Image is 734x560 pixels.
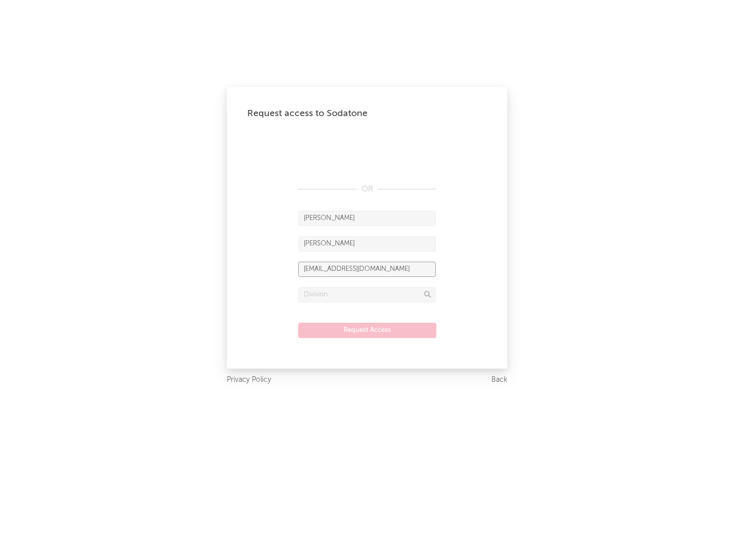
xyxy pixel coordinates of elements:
[298,183,436,195] div: OR
[298,236,436,251] input: Last Name
[491,374,507,386] a: Back
[298,211,436,226] input: First Name
[298,262,436,277] input: Email
[298,323,436,338] button: Request Access
[298,287,436,302] input: Division
[247,107,487,120] div: Request access to Sodatone
[227,374,271,386] a: Privacy Policy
